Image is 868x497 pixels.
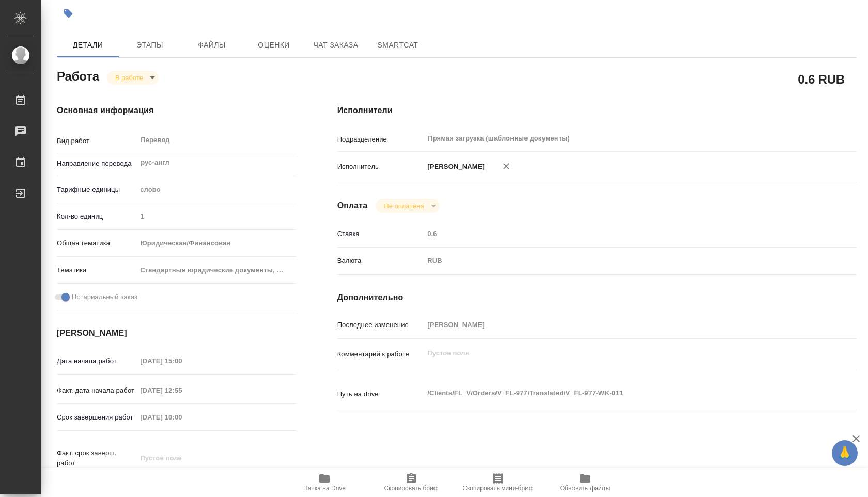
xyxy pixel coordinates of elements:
[384,485,438,492] span: Скопировать бриф
[337,104,857,117] h4: Исполнители
[337,134,424,145] p: Подразделение
[57,104,296,117] h4: Основная информация
[541,468,628,497] button: Обновить файлы
[368,468,455,497] button: Скопировать бриф
[57,327,296,339] h4: [PERSON_NAME]
[311,39,361,52] span: Чат заказа
[337,229,424,239] p: Ставка
[136,353,227,368] input: Пустое поле
[337,389,424,399] p: Путь на drive
[57,211,136,222] p: Кол-во единиц
[136,383,227,398] input: Пустое поле
[337,162,424,172] p: Исполнитель
[249,39,299,52] span: Оценки
[136,209,296,224] input: Пустое поле
[57,265,136,275] p: Тематика
[57,136,136,146] p: Вид работ
[381,201,427,210] button: Не оплачена
[136,235,296,252] div: Юридическая/Финансовая
[63,39,113,52] span: Детали
[72,292,137,302] span: Нотариальный заказ
[798,70,845,88] h2: 0.6 RUB
[136,181,296,198] div: слово
[57,184,136,195] p: Тарифные единицы
[337,256,424,266] p: Валюта
[57,385,136,396] p: Факт. дата начала работ
[424,162,485,172] p: [PERSON_NAME]
[57,66,99,85] h2: Работа
[57,412,136,423] p: Срок завершения работ
[57,448,136,469] p: Факт. срок заверш. работ
[462,485,533,492] span: Скопировать мини-бриф
[424,252,813,270] div: RUB
[136,410,227,425] input: Пустое поле
[424,384,813,402] textarea: /Clients/FL_V/Orders/V_FL-977/Translated/V_FL-977-WK-011
[424,226,813,241] input: Пустое поле
[57,238,136,248] p: Общая тематика
[107,71,159,85] div: В работе
[281,468,368,497] button: Папка на Drive
[560,485,610,492] span: Обновить файлы
[495,155,518,178] button: Удалить исполнителя
[57,2,80,25] button: Добавить тэг
[455,468,541,497] button: Скопировать мини-бриф
[57,356,136,366] p: Дата начала работ
[337,291,857,304] h4: Дополнительно
[373,39,423,52] span: SmartCat
[376,199,439,213] div: В работе
[125,39,175,52] span: Этапы
[187,39,237,52] span: Файлы
[303,485,346,492] span: Папка на Drive
[136,451,227,465] input: Пустое поле
[832,440,858,466] button: 🙏
[337,320,424,330] p: Последнее изменение
[337,349,424,360] p: Комментарий к работе
[57,159,136,169] p: Направление перевода
[424,317,813,332] input: Пустое поле
[136,261,296,279] div: Стандартные юридические документы, договоры, уставы
[836,442,854,464] span: 🙏
[112,73,146,82] button: В работе
[337,199,368,212] h4: Оплата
